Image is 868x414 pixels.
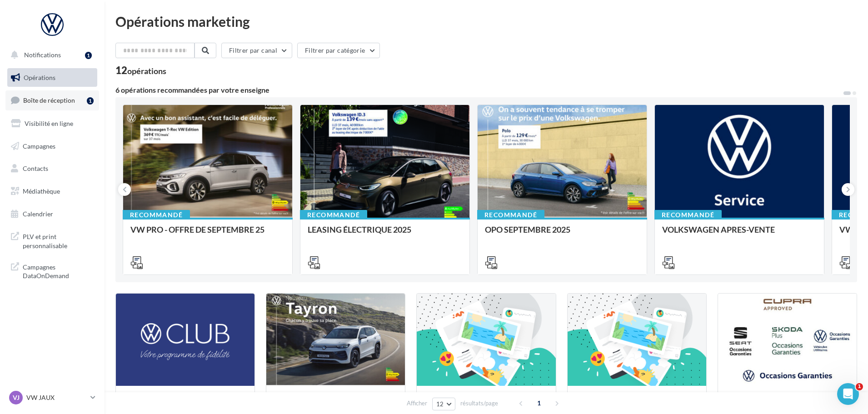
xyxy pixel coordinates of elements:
a: Campagnes [5,137,99,156]
div: Opérations marketing [115,15,857,28]
div: OPO SEPTEMBRE 2025 [485,225,639,243]
span: VJ [13,393,20,402]
a: Contacts [5,159,99,178]
div: 1 [85,52,92,59]
a: Calendrier [5,205,99,224]
span: Médiathèque [23,187,60,195]
div: 12 [115,65,166,75]
div: LEASING ÉLECTRIQUE 2025 [308,225,462,243]
span: PLV et print personnalisable [23,230,94,250]
span: Opérations [24,74,55,81]
span: Contacts [23,165,48,172]
span: Notifications [24,51,61,59]
a: Opérations [5,68,99,87]
a: PLV et print personnalisable [5,227,99,254]
button: 12 [432,398,455,410]
div: opérations [127,67,166,75]
a: Visibilité en ligne [5,114,99,133]
span: résultats/page [460,399,498,408]
p: VW JAUX [26,393,87,402]
a: Boîte de réception1 [5,90,99,110]
span: Visibilité en ligne [25,120,73,127]
div: Recommandé [654,210,722,220]
button: Filtrer par catégorie [297,43,380,58]
div: 1 [87,97,94,105]
a: Campagnes DataOnDemand [5,257,99,284]
span: 1 [532,396,546,410]
div: Recommandé [477,210,544,220]
a: Médiathèque [5,182,99,201]
button: Filtrer par canal [221,43,292,58]
div: Recommandé [123,210,190,220]
iframe: Intercom live chat [837,383,859,405]
span: Boîte de réception [23,96,75,104]
span: Campagnes [23,142,55,150]
div: VOLKSWAGEN APRES-VENTE [662,225,817,243]
span: Calendrier [23,210,53,218]
span: Afficher [407,399,427,408]
span: 1 [856,383,863,390]
span: Campagnes DataOnDemand [23,261,94,280]
span: 12 [436,400,444,408]
button: Notifications 1 [5,45,95,65]
div: 6 opérations recommandées par votre enseigne [115,86,843,94]
div: Recommandé [300,210,367,220]
a: VJ VW JAUX [7,389,97,406]
div: VW PRO - OFFRE DE SEPTEMBRE 25 [130,225,285,243]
